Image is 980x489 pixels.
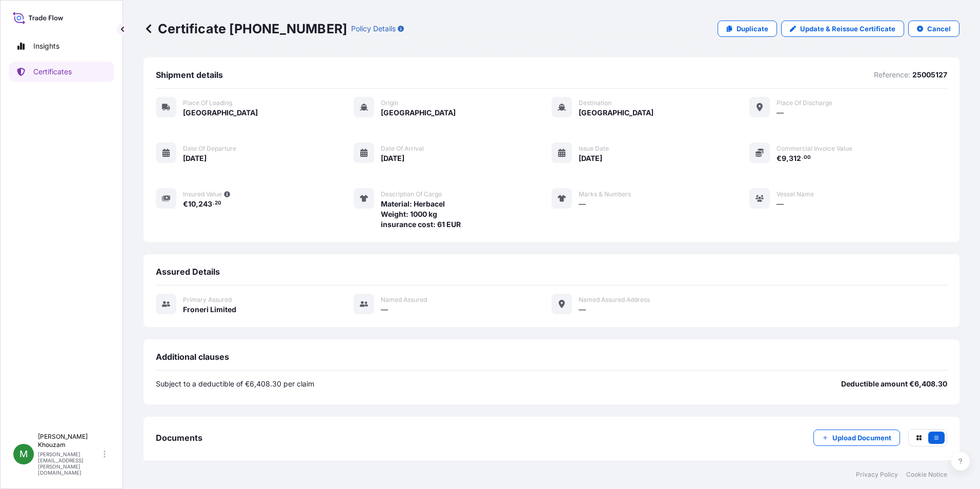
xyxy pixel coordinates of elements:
[579,153,602,164] span: [DATE]
[381,108,456,118] span: [GEOGRAPHIC_DATA]
[381,153,404,164] span: [DATE]
[144,21,347,37] p: Certificate [PHONE_NUMBER]
[781,21,904,37] a: Update & Reissue Certificate
[33,41,59,51] p: Insights
[215,201,221,205] span: 20
[777,145,852,153] span: Commercial Invoice Value
[856,471,898,479] a: Privacy Policy
[579,108,654,118] span: [GEOGRAPHIC_DATA]
[381,145,424,153] span: Date of arrival
[927,24,951,34] p: Cancel
[9,36,114,56] a: Insights
[351,24,396,34] p: Policy Details
[737,24,768,34] p: Duplicate
[832,433,891,443] p: Upload Document
[813,430,900,446] button: Upload Document
[804,156,811,159] span: 00
[183,99,232,107] span: Place of Loading
[183,145,236,153] span: Date of departure
[19,449,28,459] span: M
[777,199,784,209] span: —
[802,156,803,159] span: .
[156,267,220,277] span: Assured Details
[777,190,814,198] span: Vessel Name
[579,296,650,304] span: Named Assured Address
[579,190,631,198] span: Marks & Numbers
[718,21,777,37] a: Duplicate
[156,433,202,443] span: Documents
[777,108,784,118] span: —
[38,433,101,449] p: [PERSON_NAME] Khouzam
[782,155,786,162] span: 9
[381,304,388,315] span: —
[777,99,832,107] span: Place of discharge
[777,155,782,162] span: €
[579,304,586,315] span: —
[908,21,959,37] button: Cancel
[38,451,101,476] p: [PERSON_NAME][EMAIL_ADDRESS][PERSON_NAME][DOMAIN_NAME]
[381,190,442,198] span: Description of cargo
[800,24,895,34] p: Update & Reissue Certificate
[183,108,258,118] span: [GEOGRAPHIC_DATA]
[381,199,461,230] span: Material: Herbacel Weight: 1000 kg insurance cost: 61 EUR
[906,471,947,479] a: Cookie Notice
[789,155,801,162] span: 312
[841,379,947,389] p: Deductible amount €6,408.30
[579,199,586,209] span: —
[183,296,232,304] span: Primary assured
[9,62,114,82] a: Certificates
[579,99,611,107] span: Destination
[183,304,236,315] span: Froneri Limited
[196,200,198,208] span: ,
[33,67,72,77] p: Certificates
[156,379,314,389] p: Subject to a deductible of €6,408.30 per claim
[183,153,207,164] span: [DATE]
[579,145,609,153] span: Issue Date
[381,296,427,304] span: Named Assured
[381,99,398,107] span: Origin
[156,70,223,80] span: Shipment details
[912,70,947,80] p: 25005127
[156,352,229,362] span: Additional clauses
[213,201,214,205] span: .
[188,200,196,208] span: 10
[183,200,188,208] span: €
[786,155,789,162] span: ,
[198,200,212,208] span: 243
[183,190,222,198] span: Insured Value
[874,70,910,80] p: Reference:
